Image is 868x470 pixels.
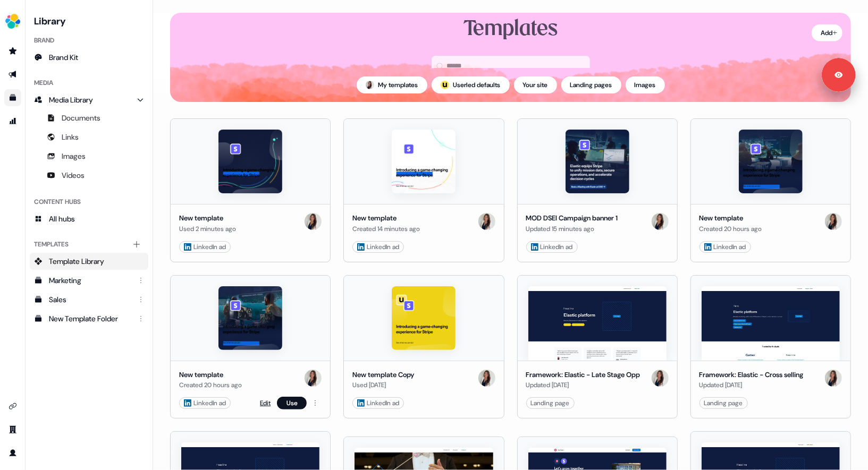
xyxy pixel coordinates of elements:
div: Framework: Elastic - Cross selling [700,370,804,380]
img: New template Copy [392,286,456,350]
button: New templateNew templateCreated 20 hours agoKelly LinkedIn adEditUse [170,275,331,419]
div: LinkedIn ad [184,242,226,252]
a: New Template Folder [30,310,148,327]
a: Brand Kit [30,49,148,66]
button: Use [277,397,307,409]
a: Documents [30,109,148,126]
a: Videos [30,167,148,184]
img: Kelly [825,370,842,387]
span: Brand Kit [49,52,78,63]
h3: Library [30,13,148,28]
button: My templates [357,76,427,93]
div: Media [30,74,148,91]
div: Updated [DATE] [526,380,641,390]
div: LinkedIn ad [531,242,573,252]
span: Media Library [49,95,93,105]
div: Templates [30,236,148,253]
img: Framework: Elastic - Cross selling [702,286,840,361]
a: Go to profile [4,445,21,462]
button: New template CopyNew template CopyUsed [DATE]Kelly LinkedIn ad [343,275,504,419]
a: Template Library [30,253,148,270]
img: Kelly [305,370,322,387]
div: MOD DSEI Campaign banner 1 [526,213,618,224]
a: Go to prospects [4,42,21,59]
div: Content Hubs [30,193,148,210]
button: Images [626,76,665,93]
span: Videos [62,170,85,181]
div: Created 20 hours ago [700,224,762,234]
div: New template [700,213,762,224]
a: Go to team [4,421,21,438]
a: Media Library [30,91,148,108]
div: Landing page [704,398,743,408]
a: Images [30,148,148,165]
button: Add [812,24,842,41]
img: New template [739,130,803,193]
button: Framework: Elastic - Cross sellingFramework: Elastic - Cross sellingUpdated [DATE]KellyLanding page [690,275,851,419]
button: Landing pages [561,76,621,93]
button: Your site [514,76,557,93]
div: LinkedIn ad [357,242,399,252]
img: New template [218,286,282,350]
button: New templateNew templateCreated 14 minutes agoKelly LinkedIn ad [343,118,504,262]
img: Kelly [366,81,374,89]
img: Framework: Elastic - Late Stage Opp [528,286,667,361]
div: Marketing [49,275,131,286]
span: All hubs [49,213,75,224]
img: Kelly [652,213,669,230]
a: Go to integrations [4,398,21,415]
div: New template [179,370,242,380]
div: Landing page [531,398,570,408]
a: Go to templates [4,89,21,106]
img: Kelly [478,370,495,387]
img: MOD DSEI Campaign banner 1 [566,130,629,193]
img: Kelly [478,213,495,230]
img: Kelly [305,213,322,230]
div: Created 14 minutes ago [352,224,420,234]
div: Sales [49,294,131,305]
a: Marketing [30,272,148,289]
img: New template [218,130,282,193]
span: Documents [62,113,100,123]
div: Framework: Elastic - Late Stage Opp [526,370,641,380]
div: LinkedIn ad [184,398,226,408]
img: Kelly [825,213,842,230]
div: Brand [30,32,148,49]
div: New template Copy [352,370,414,380]
img: Kelly [652,370,669,387]
span: Images [62,151,86,161]
div: New template [352,213,420,224]
div: ; [441,81,449,89]
button: New templateNew templateCreated 20 hours agoKelly LinkedIn ad [690,118,851,262]
span: Links [62,132,79,142]
div: Updated [DATE] [700,380,804,390]
button: Framework: Elastic - Late Stage OppFramework: Elastic - Late Stage OppUpdated [DATE]KellyLanding ... [517,275,678,419]
a: Sales [30,291,148,308]
div: LinkedIn ad [357,398,399,408]
button: New templateNew templateUsed 2 minutes agoKelly LinkedIn ad [170,118,331,262]
button: MOD DSEI Campaign banner 1MOD DSEI Campaign banner 1Updated 15 minutes agoKelly LinkedIn ad [517,118,678,262]
a: All hubs [30,210,148,227]
div: New template [179,213,236,224]
img: userled logo [441,81,449,89]
a: Links [30,129,148,146]
div: Updated 15 minutes ago [526,224,618,234]
img: New template [392,130,456,193]
div: Created 20 hours ago [179,380,242,390]
div: Used [DATE] [352,380,414,390]
div: New Template Folder [49,313,131,324]
a: Edit [260,398,271,408]
a: Go to outbound experience [4,66,21,83]
div: Templates [464,15,558,43]
div: Used 2 minutes ago [179,224,236,234]
a: Go to attribution [4,113,21,130]
span: Template Library [49,256,104,267]
div: LinkedIn ad [704,242,746,252]
button: userled logo;Userled defaults [432,76,510,93]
